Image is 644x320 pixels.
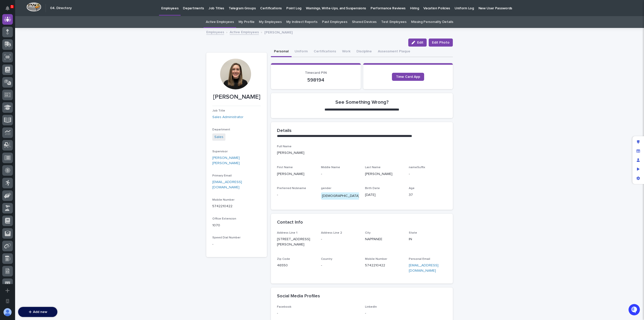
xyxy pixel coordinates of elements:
[365,187,380,190] span: Birth Date
[277,258,290,261] span: Zip Code
[277,311,359,316] p: -
[259,16,281,28] a: My Employees
[365,166,381,169] span: Last Name
[396,75,420,79] span: Time Card App
[409,171,447,177] p: -
[365,237,403,242] p: NAPPANEE
[335,99,389,105] h2: See Something Wrong?
[86,57,92,63] button: Start new chat
[2,296,13,306] button: Open workspace settings
[212,180,242,189] a: [EMAIL_ADDRESS][DOMAIN_NAME]
[409,192,447,198] p: 37
[277,166,293,169] span: First Name
[392,73,424,81] a: Time Card App
[409,237,447,242] p: IN
[212,236,240,239] span: Speed Dial Number
[18,307,57,317] button: Add new
[264,29,293,35] p: [PERSON_NAME]
[212,109,225,112] span: Job Title
[271,47,292,57] button: Personal
[408,39,427,47] button: Edit
[277,192,315,198] p: -
[277,237,315,247] p: [STREET_ADDRESS][PERSON_NAME]
[212,242,261,247] p: -
[277,187,306,190] span: Preferred Nickname
[212,150,228,153] span: Supervisor
[5,28,92,36] p: How can we help?
[35,93,61,97] a: Powered byPylon
[321,263,359,268] p: -
[5,56,14,65] img: 1736555164131-43832dd5-751b-4058-ba23-39d91318e5a0
[429,39,453,47] button: Edit Photo
[365,311,447,316] p: -
[365,305,377,308] span: LinkedIn
[353,47,375,57] button: Discipline
[322,16,347,28] a: Past Employees
[311,47,339,57] button: Certifications
[409,187,415,190] span: Age
[212,223,261,228] p: 1070
[409,258,430,261] span: Personal Email
[2,3,13,14] button: Notifications
[2,307,13,317] button: users-avatar
[375,47,413,57] button: Assessment Plaque
[277,150,447,156] p: [PERSON_NAME]
[212,217,236,220] span: Office Extension
[2,285,13,296] button: Add a new app...
[50,93,61,97] span: Pylon
[409,264,438,272] a: [EMAIL_ADDRESS][DOMAIN_NAME]
[321,187,331,190] span: gender
[277,171,315,177] p: [PERSON_NAME]
[409,231,417,234] span: State
[212,204,232,208] a: 5742210422
[634,174,643,183] div: App settings
[365,264,385,267] a: 5742210422
[206,16,234,28] a: Active Employees
[212,128,230,131] span: Department
[365,171,403,177] p: [PERSON_NAME]
[365,192,403,198] p: [DATE]
[292,47,311,57] button: Uniform
[206,29,224,35] a: Employees
[3,79,29,88] a: 📖Help Docs
[212,174,232,177] span: Primary Email
[277,305,291,308] span: Facebook
[409,166,425,169] span: nameSuffix
[17,56,83,61] div: Start new chat
[321,166,340,169] span: Middle Name
[365,231,371,234] span: City
[17,61,64,65] div: We're available if you need us!
[417,41,423,44] span: Edit
[277,294,320,299] h2: Social Media Profiles
[214,134,223,140] a: Sales
[277,220,303,225] h2: Contact Info
[432,40,450,45] span: Edit Photo
[321,237,359,242] p: -
[365,258,387,261] span: Mobile Number
[305,71,327,75] span: Timecard PIN
[277,128,292,134] h2: Details
[11,5,13,8] p: 1
[634,147,643,156] div: Manage fields and data
[321,231,342,234] span: Address Line 2
[628,303,641,317] iframe: Open customer support
[13,40,83,46] input: Clear
[5,5,15,15] img: Stacker
[5,20,92,28] p: Welcome 👋
[277,263,315,268] p: 46550
[238,16,255,28] a: My Profile
[286,16,317,28] a: My Indirect Reports
[50,6,72,10] h2: 04. Directory
[277,231,297,234] span: Address Line 1
[352,16,377,28] a: Shared Devices
[212,198,234,201] span: Mobile Number
[321,258,332,261] span: Country
[10,81,27,86] span: Help Docs
[321,192,360,200] div: [DEMOGRAPHIC_DATA]
[212,155,261,166] a: [PERSON_NAME] [PERSON_NAME]
[6,6,13,14] div: Notifications1
[212,93,261,101] p: [PERSON_NAME]
[230,29,259,35] a: Active Employees
[339,47,353,57] button: Work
